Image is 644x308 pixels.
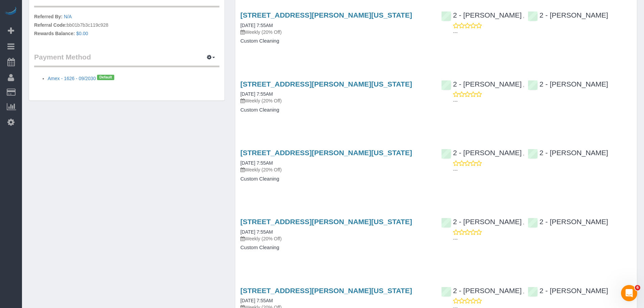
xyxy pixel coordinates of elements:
a: 2 - [PERSON_NAME] [441,149,522,157]
p: --- [453,98,632,104]
a: [DATE] 7:55AM [240,91,273,97]
a: [STREET_ADDRESS][PERSON_NAME][US_STATE] [240,149,412,157]
a: 2 - [PERSON_NAME] [528,11,608,19]
img: Automaid Logo [4,7,18,16]
a: [DATE] 7:55AM [240,23,273,28]
p: --- [453,167,632,173]
span: 6 [635,285,640,290]
a: 2 - [PERSON_NAME] [441,11,522,19]
p: --- [453,236,632,242]
a: [STREET_ADDRESS][PERSON_NAME][US_STATE] [240,80,412,88]
iframe: Intercom live chat [621,285,637,301]
h4: Custom Cleaning [240,245,431,251]
span: , [523,82,524,88]
p: Weekly (20% Off) [240,235,431,242]
p: Weekly (20% Off) [240,29,431,35]
a: [STREET_ADDRESS][PERSON_NAME][US_STATE] [240,218,412,226]
h4: Custom Cleaning [240,38,431,44]
a: 2 - [PERSON_NAME] [441,80,522,88]
a: N/A [64,14,72,19]
a: Amex - 1626 - 09/2030 [48,76,96,81]
h4: Custom Cleaning [240,107,431,113]
a: [DATE] 7:55AM [240,160,273,166]
span: , [523,220,524,225]
a: [DATE] 7:55AM [240,229,273,235]
a: 2 - [PERSON_NAME] [528,80,608,88]
a: 2 - [PERSON_NAME] [528,149,608,157]
h4: Custom Cleaning [240,176,431,182]
legend: Payment Method [34,52,219,67]
span: , [523,151,524,156]
a: 2 - [PERSON_NAME] [528,287,608,294]
a: [STREET_ADDRESS][PERSON_NAME][US_STATE] [240,287,412,294]
p: Weekly (20% Off) [240,97,431,104]
a: $0.00 [76,31,88,36]
p: bb01b7b3c119c928 [34,13,219,39]
span: , [523,13,524,19]
a: 2 - [PERSON_NAME] [441,287,522,294]
p: --- [453,29,632,36]
span: Default [97,75,114,80]
label: Referral Code: [34,22,67,28]
a: [STREET_ADDRESS][PERSON_NAME][US_STATE] [240,11,412,19]
label: Rewards Balance: [34,30,75,37]
label: Referred By: [34,13,63,20]
a: 2 - [PERSON_NAME] [441,218,522,226]
a: [DATE] 7:55AM [240,298,273,303]
span: , [523,289,524,294]
p: Weekly (20% Off) [240,166,431,173]
a: 2 - [PERSON_NAME] [528,218,608,226]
